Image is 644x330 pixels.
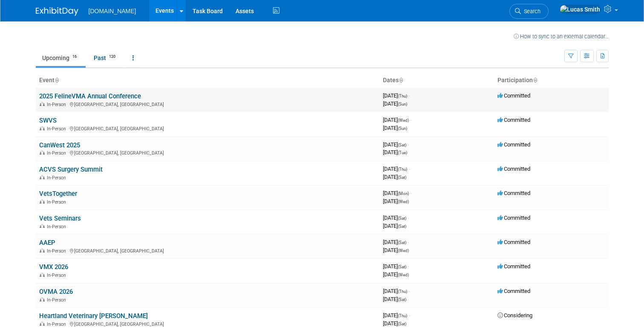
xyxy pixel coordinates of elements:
span: (Wed) [398,199,409,204]
a: Heartland Veterinary [PERSON_NAME] [39,312,148,320]
span: Committed [497,166,530,172]
a: Vets Seminars [39,215,81,222]
span: In-Person [47,321,69,327]
span: Committed [497,288,530,294]
span: - [408,239,409,245]
img: In-Person Event [40,175,45,179]
a: OVMA 2026 [39,288,73,296]
th: Event [36,73,379,88]
span: (Thu) [398,167,407,172]
span: (Wed) [398,118,409,123]
span: - [408,288,410,294]
span: [DATE] [383,100,407,107]
span: (Thu) [398,94,407,98]
span: In-Person [47,297,69,303]
span: (Thu) [398,289,407,294]
span: [DATE] [383,92,410,99]
span: - [410,117,411,123]
span: Committed [497,263,530,270]
img: In-Person Event [40,321,45,326]
img: In-Person Event [40,297,45,301]
span: - [410,190,411,196]
span: In-Person [47,273,69,278]
img: In-Person Event [40,248,45,253]
a: VMX 2026 [39,263,68,271]
a: SWVS [39,117,57,124]
span: [DATE] [383,117,411,123]
span: [DATE] [383,312,410,319]
span: In-Person [47,224,69,230]
span: [DATE] [383,288,410,294]
div: [GEOGRAPHIC_DATA], [GEOGRAPHIC_DATA] [39,125,376,132]
div: [GEOGRAPHIC_DATA], [GEOGRAPHIC_DATA] [39,100,376,107]
img: ExhibitDay [36,7,78,16]
span: Considering [497,312,532,319]
span: In-Person [47,126,69,132]
img: In-Person Event [40,126,45,130]
a: CanWest 2025 [39,141,80,149]
span: [DATE] [383,149,407,155]
a: How to sync to an external calendar... [514,33,609,40]
span: [DATE] [383,174,406,180]
span: - [408,166,410,172]
img: In-Person Event [40,150,45,155]
span: [DATE] [383,190,411,196]
th: Dates [379,73,494,88]
span: - [408,312,410,319]
span: In-Person [47,175,69,181]
a: ACVS Surgery Summit [39,166,103,173]
a: Upcoming16 [36,50,86,66]
img: In-Person Event [40,273,45,277]
span: [DATE] [383,125,407,131]
img: In-Person Event [40,224,45,228]
span: [DATE] [383,223,406,229]
a: Sort by Start Date [399,77,403,83]
img: In-Person Event [40,199,45,204]
span: [DATE] [383,296,406,302]
span: (Sat) [398,143,406,147]
span: (Thu) [398,313,407,318]
span: Committed [497,190,530,196]
span: (Mon) [398,191,409,196]
span: Committed [497,117,530,123]
span: (Sat) [398,216,406,221]
span: Committed [497,92,530,99]
span: Committed [497,239,530,245]
span: (Sat) [398,321,406,326]
span: In-Person [47,150,69,156]
a: VetsTogether [39,190,77,198]
a: Past120 [87,50,124,66]
span: (Sat) [398,224,406,229]
div: [GEOGRAPHIC_DATA], [GEOGRAPHIC_DATA] [39,320,376,327]
span: (Sun) [398,102,407,106]
span: In-Person [47,248,69,254]
span: - [408,215,409,221]
span: (Sat) [398,297,406,302]
span: [DATE] [383,141,409,148]
a: Search [509,4,549,19]
th: Participation [494,73,609,88]
span: [DATE] [383,263,409,270]
span: (Sun) [398,126,407,131]
span: [DATE] [383,239,409,245]
img: In-Person Event [40,102,45,106]
span: - [408,92,410,99]
span: [DOMAIN_NAME] [89,8,136,14]
span: [DATE] [383,247,409,253]
span: [DATE] [383,166,410,172]
span: Search [521,8,540,14]
a: 2025 FelineVMA Annual Conference [39,92,141,100]
span: - [408,141,409,148]
span: [DATE] [383,271,409,278]
span: [DATE] [383,198,409,204]
span: (Tue) [398,150,407,155]
span: [DATE] [383,215,409,221]
span: (Sat) [398,175,406,180]
span: (Wed) [398,273,409,277]
a: Sort by Participation Type [533,77,537,83]
div: [GEOGRAPHIC_DATA], [GEOGRAPHIC_DATA] [39,247,376,254]
span: In-Person [47,199,69,205]
span: 120 [106,54,118,60]
a: AAEP [39,239,55,247]
span: - [408,263,409,270]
